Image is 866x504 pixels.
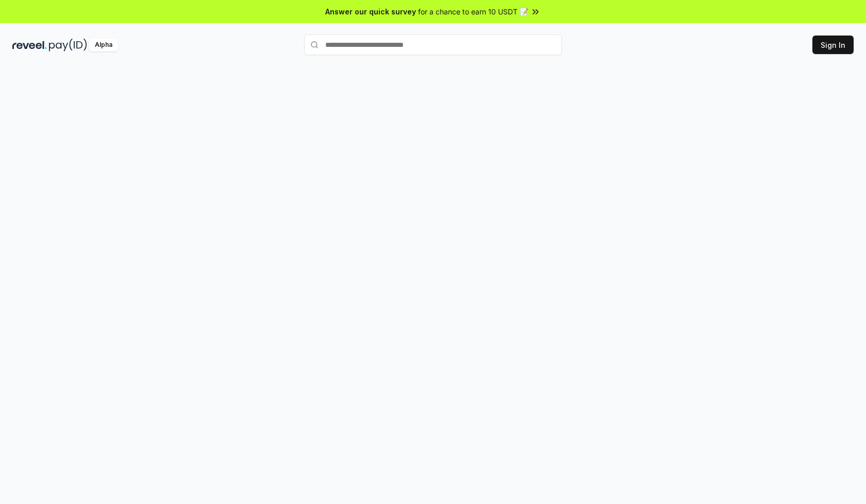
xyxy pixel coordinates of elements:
[418,6,528,17] span: for a chance to earn 10 USDT 📝
[89,39,118,51] div: Alpha
[325,6,416,17] span: Answer our quick survey
[12,39,47,51] img: reveel_dark
[49,39,87,51] img: pay_id
[812,36,854,54] button: Sign In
